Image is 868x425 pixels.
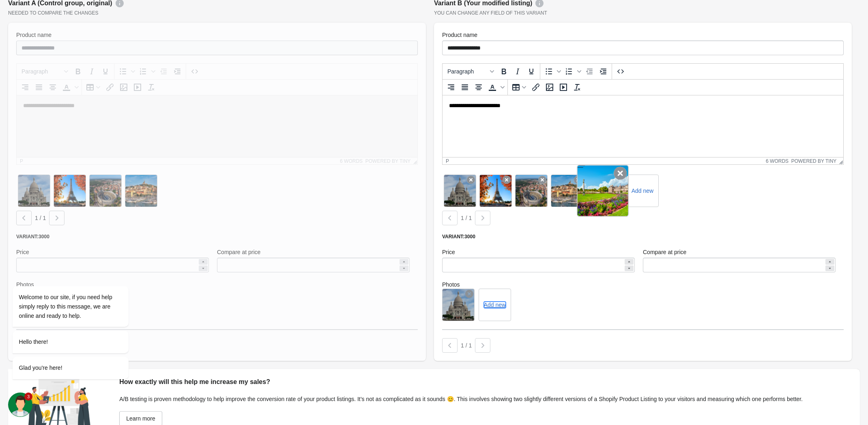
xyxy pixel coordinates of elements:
[461,342,472,349] span: 1 / 1
[434,10,852,16] div: You can change any field of this variant
[8,393,34,417] iframe: chat widget
[444,65,497,78] button: Blocks
[484,302,506,308] button: Add new
[632,187,653,195] label: Add new
[8,10,426,16] div: Needed to compare the changes
[458,80,472,94] button: Justify
[119,395,852,403] div: A/B testing is proven methodology to help improve the conversion rate of your product listings. I...
[582,65,596,78] button: Decrease indent
[486,80,506,94] div: Text color
[442,248,455,256] label: Price
[836,157,843,164] div: Resize
[442,233,844,240] div: Variant: 3000
[556,80,570,94] button: Insert/edit media
[524,65,538,78] button: Underline
[529,80,543,94] button: Insert/edit link
[511,65,524,78] button: Italic
[791,158,837,164] a: Powered by Tiny
[614,65,627,78] button: Source code
[472,80,486,94] button: Align center
[509,80,529,94] button: Table
[497,65,511,78] button: Bold
[443,95,843,157] iframe: Rich Text Area. Press ALT-0 for help.
[461,215,472,221] span: 1 / 1
[570,80,584,94] button: Clear formatting
[447,68,487,75] span: Paragraph
[119,377,852,387] div: How exactly will this help me increase my sales?
[8,213,154,388] iframe: chat widget
[562,65,582,78] div: Numbered list
[442,280,844,289] label: Photos
[542,65,562,78] div: Bullet list
[596,65,610,78] button: Increase indent
[643,248,686,256] label: Compare at price
[444,80,458,94] button: Align right
[126,415,155,422] span: Learn more
[543,80,556,94] button: Insert/edit image
[446,158,449,164] div: p
[442,31,477,39] label: Product name
[766,158,789,164] button: 6 words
